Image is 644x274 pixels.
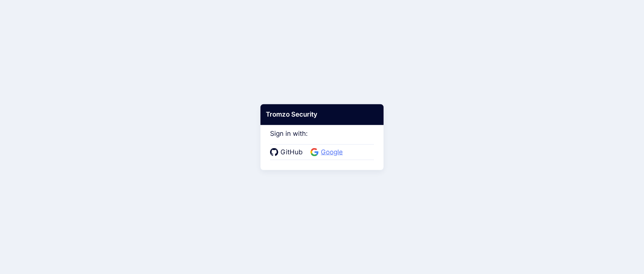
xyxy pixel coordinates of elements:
div: Sign in with: [270,119,374,160]
a: GitHub [270,147,305,157]
div: Tromzo Security [260,104,384,125]
span: GitHub [278,147,305,157]
a: Google [310,147,345,157]
span: Google [319,147,345,157]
